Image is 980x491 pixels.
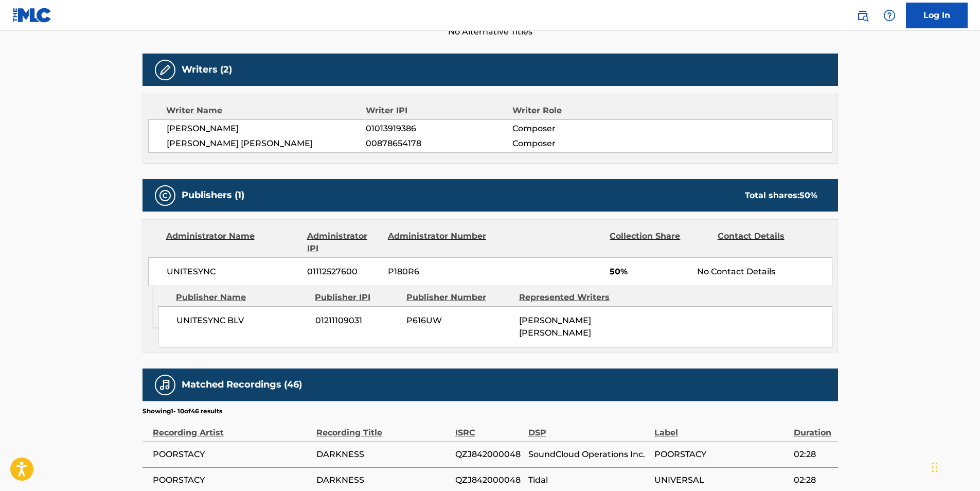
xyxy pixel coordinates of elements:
[142,407,222,416] p: Showing 1 - 10 of 46 results
[366,104,512,117] div: Writer IPI
[932,452,938,483] div: Drag
[654,474,788,486] span: UNIVERSAL
[610,230,709,255] div: Collection Share
[857,9,869,22] img: search
[528,474,649,486] span: Tidal
[316,448,450,461] span: DARKNESS
[455,448,523,461] span: QZJ842000048
[316,474,450,486] span: DARKNESS
[159,189,171,202] img: Publishers
[718,230,817,255] div: Contact Details
[852,5,873,26] a: Public Search
[879,5,900,26] div: Help
[142,26,838,38] span: No Alternative Titles
[794,474,833,486] span: 02:28
[153,448,311,461] span: POORSTACY
[519,291,624,304] div: Represented Writers
[167,266,300,278] span: UNITESYNC
[167,137,366,150] span: [PERSON_NAME] [PERSON_NAME]
[883,9,896,22] img: help
[799,190,817,200] span: 50 %
[182,64,232,76] h5: Writers (2)
[455,416,523,439] div: ISRC
[307,266,380,278] span: 01112527600
[176,291,307,304] div: Publisher Name
[166,104,366,117] div: Writer Name
[794,448,833,461] span: 02:28
[159,64,171,76] img: Writers
[528,448,649,461] span: SoundCloud Operations Inc.
[406,314,511,327] span: P616UW
[307,230,380,255] div: Administrator IPI
[167,122,366,135] span: [PERSON_NAME]
[182,379,302,391] h5: Matched Recordings (46)
[519,315,591,338] span: [PERSON_NAME] [PERSON_NAME]
[153,416,311,439] div: Recording Artist
[366,122,512,135] span: 01013919386
[654,448,788,461] span: POORSTACY
[182,189,244,201] h5: Publishers (1)
[654,416,788,439] div: Label
[929,442,980,491] iframe: Chat Widget
[610,266,689,278] span: 50%
[697,266,831,278] div: No Contact Details
[794,416,833,439] div: Duration
[315,291,399,304] div: Publisher IPI
[176,314,308,327] span: UNITESYNC BLV
[906,3,968,28] a: Log In
[745,189,817,202] div: Total shares:
[388,230,488,255] div: Administrator Number
[512,137,646,150] span: Composer
[512,122,646,135] span: Composer
[159,379,171,391] img: Matched Recordings
[512,104,646,117] div: Writer Role
[406,291,511,304] div: Publisher Number
[166,230,299,255] div: Administrator Name
[315,314,399,327] span: 01211109031
[528,416,649,439] div: DSP
[12,8,52,23] img: MLC Logo
[316,416,450,439] div: Recording Title
[455,474,523,486] span: QZJ842000048
[153,474,311,486] span: POORSTACY
[388,266,488,278] span: P180R6
[366,137,512,150] span: 00878654178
